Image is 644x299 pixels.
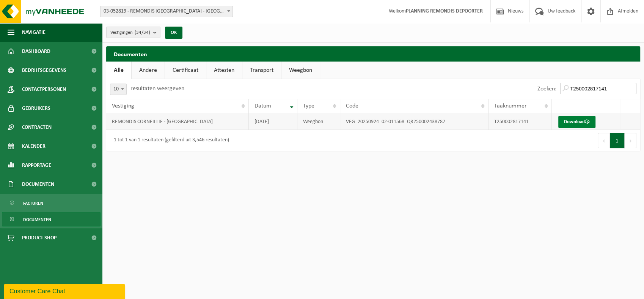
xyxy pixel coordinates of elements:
span: 10 [110,84,127,95]
span: Facturen [23,196,43,210]
span: Taaknummer [494,103,527,109]
td: VEG_20250924_02-011568_QR250002438787 [340,113,488,130]
label: Zoeken: [537,86,556,92]
span: 03-052819 - REMONDIS WEST-VLAANDEREN - OOSTENDE [100,6,233,17]
span: Dashboard [22,42,50,61]
span: Type [303,103,314,109]
div: 1 tot 1 van 1 resultaten (gefilterd uit 3,546 resultaten) [110,134,229,147]
a: Download [558,116,595,128]
label: resultaten weergeven [130,85,184,92]
h2: Documenten [106,46,640,61]
a: Attesten [206,62,242,79]
a: Alle [106,62,131,79]
button: Next [625,133,636,148]
a: Documenten [2,212,101,226]
span: Vestiging [112,103,134,109]
span: Code [346,103,358,109]
span: Documenten [22,175,54,194]
span: Bedrijfsgegevens [22,61,66,80]
strong: PLANNING REMONDIS DEPOORTER [406,8,483,14]
a: Andere [132,62,165,79]
span: Gebruikers [22,99,50,118]
button: Vestigingen(34/34) [106,27,160,38]
span: Datum [254,103,271,109]
button: Previous [598,133,610,148]
iframe: chat widget [4,282,127,299]
span: Documenten [23,212,51,227]
td: Weegbon [297,113,340,130]
a: Certificaat [165,62,206,79]
button: 1 [610,133,625,148]
a: Weegbon [281,62,320,79]
td: T250002817141 [488,113,552,130]
span: 10 [110,84,126,95]
span: Kalender [22,137,46,156]
button: OK [165,27,182,39]
span: Vestigingen [110,27,150,38]
span: 03-052819 - REMONDIS WEST-VLAANDEREN - OOSTENDE [101,6,232,17]
span: Contactpersonen [22,80,66,99]
span: Contracten [22,118,52,137]
span: Navigatie [22,23,46,42]
td: REMONDIS CORNEILLIE - [GEOGRAPHIC_DATA] [106,113,249,130]
span: Rapportage [22,156,51,175]
td: [DATE] [249,113,297,130]
a: Transport [242,62,281,79]
a: Facturen [2,196,101,210]
count: (34/34) [135,30,150,35]
span: Product Shop [22,228,57,247]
